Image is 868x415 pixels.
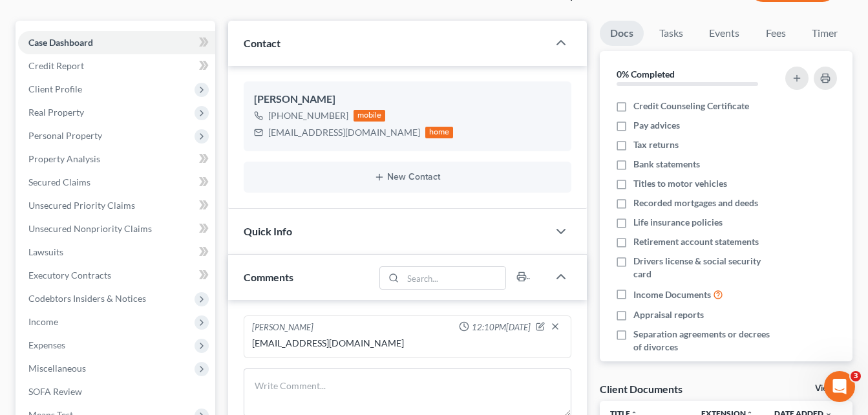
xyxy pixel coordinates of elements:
span: Personal Property [28,130,102,141]
span: Credit Report [28,60,84,71]
div: [EMAIL_ADDRESS][DOMAIN_NAME] [268,126,420,139]
a: Executory Contracts [18,264,215,287]
span: Life insurance policies [633,216,723,229]
a: Unsecured Priority Claims [18,194,215,217]
span: Codebtors Insiders & Notices [28,293,146,304]
div: home [425,127,454,138]
a: Tasks [649,21,693,46]
span: Property Analysis [28,153,100,164]
div: [PERSON_NAME] [252,321,313,334]
div: [PERSON_NAME] [254,92,561,107]
strong: 0% Completed [617,69,675,80]
span: Recorded mortgages and deeds [633,197,758,209]
a: Timer [801,21,848,46]
a: Secured Claims [18,171,215,194]
span: Miscellaneous [28,363,86,374]
span: Expenses [28,339,65,350]
span: Unsecured Priority Claims [28,200,135,211]
span: Executory Contracts [28,270,111,281]
span: Retirement account statements [633,235,759,248]
span: 3 [851,371,861,381]
a: Case Dashboard [18,31,215,54]
div: [PHONE_NUMBER] [268,109,348,122]
span: Contact [244,37,281,49]
span: Quick Info [244,225,292,237]
span: Tax returns [633,138,679,151]
a: Docs [600,21,644,46]
span: Income Documents [633,288,711,301]
a: SOFA Review [18,380,215,403]
span: Credit Counseling Certificate [633,100,749,112]
span: Real Property [28,107,84,118]
a: Events [699,21,750,46]
a: Fees [755,21,796,46]
input: Search... [403,267,506,289]
iframe: Intercom live chat [824,371,855,402]
span: Lawsuits [28,246,63,257]
span: Comments [244,271,293,283]
span: SOFA Review [28,386,82,397]
span: 12:10PM[DATE] [472,321,531,334]
a: View All [815,384,847,393]
div: [EMAIL_ADDRESS][DOMAIN_NAME] [252,337,563,350]
span: Secured Claims [28,176,90,187]
a: Property Analysis [18,147,215,171]
span: Separation agreements or decrees of divorces [633,328,778,354]
span: Appraisal reports [633,308,704,321]
span: Client Profile [28,83,82,94]
a: Unsecured Nonpriority Claims [18,217,215,240]
a: Credit Report [18,54,215,78]
span: Pay advices [633,119,680,132]
button: New Contact [254,172,561,182]
div: mobile [354,110,386,122]
span: Income [28,316,58,327]
div: Client Documents [600,382,683,396]
span: Unsecured Nonpriority Claims [28,223,152,234]
span: Bank statements [633,158,700,171]
a: Lawsuits [18,240,215,264]
span: Case Dashboard [28,37,93,48]
span: Drivers license & social security card [633,255,778,281]
span: Titles to motor vehicles [633,177,727,190]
